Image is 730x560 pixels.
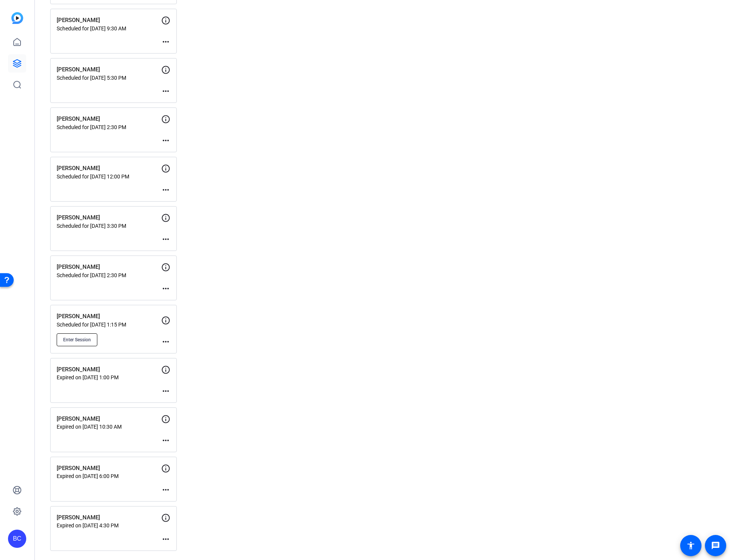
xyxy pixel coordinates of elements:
p: Expired on [DATE] 1:00 PM [57,374,161,380]
mat-icon: accessibility [686,541,695,550]
p: [PERSON_NAME] [57,213,161,222]
p: Expired on [DATE] 10:30 AM [57,424,161,430]
mat-icon: more_horiz [161,235,170,244]
p: Scheduled for [DATE] 1:15 PM [57,322,161,328]
p: Scheduled for [DATE] 9:30 AM [57,25,161,32]
button: Enter Session [57,333,97,346]
mat-icon: more_horiz [161,386,170,396]
mat-icon: more_horiz [161,37,170,46]
p: Scheduled for [DATE] 3:30 PM [57,223,161,229]
p: [PERSON_NAME] [57,312,161,321]
p: Scheduled for [DATE] 2:30 PM [57,272,161,278]
p: Scheduled for [DATE] 5:30 PM [57,75,161,81]
div: BC [8,530,26,548]
p: Scheduled for [DATE] 12:00 PM [57,174,161,180]
mat-icon: more_horiz [161,136,170,145]
mat-icon: more_horiz [161,284,170,293]
mat-icon: more_horiz [161,436,170,445]
mat-icon: message [711,541,720,550]
span: Enter Session [63,337,91,343]
p: [PERSON_NAME] [57,65,161,74]
mat-icon: more_horiz [161,337,170,346]
p: [PERSON_NAME] [57,164,161,173]
p: [PERSON_NAME] [57,464,161,473]
p: [PERSON_NAME] [57,415,161,423]
img: blue-gradient.svg [11,12,23,24]
mat-icon: more_horiz [161,185,170,194]
p: [PERSON_NAME] [57,16,161,25]
p: [PERSON_NAME] [57,513,161,522]
p: Expired on [DATE] 4:30 PM [57,522,161,528]
p: [PERSON_NAME] [57,365,161,374]
p: Expired on [DATE] 6:00 PM [57,473,161,479]
p: [PERSON_NAME] [57,263,161,271]
p: [PERSON_NAME] [57,115,161,123]
mat-icon: more_horiz [161,485,170,494]
p: Scheduled for [DATE] 2:30 PM [57,124,161,130]
mat-icon: more_horiz [161,535,170,544]
mat-icon: more_horiz [161,87,170,96]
